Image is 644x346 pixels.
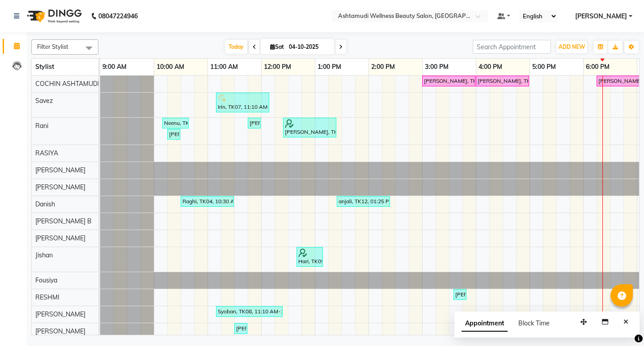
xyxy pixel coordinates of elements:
span: [PERSON_NAME] [35,166,85,174]
a: 5:00 PM [530,60,558,73]
span: [PERSON_NAME] B [35,217,92,225]
div: Neenu, TK03, 10:10 AM-10:40 AM, Eyebrows Threading,Forehead Threading [163,119,188,127]
a: 1:00 PM [315,60,343,73]
button: ADD NEW [556,41,587,53]
span: Jishan [35,251,53,259]
span: [PERSON_NAME] [35,327,85,335]
input: Search Appointment [473,40,551,54]
span: Filter Stylist [37,43,68,50]
b: 08047224946 [98,4,138,29]
div: Syoban, TK08, 11:10 AM-12:25 PM, Spa Pedicure,Eyebrows Threading [217,308,282,316]
div: [PERSON_NAME], TK05, 11:30 AM-11:45 AM, Eyebrows Threading [235,325,246,333]
div: Raghi, TK04, 10:30 AM-11:30 AM, [DEMOGRAPHIC_DATA] Normal Hair Cut,[DEMOGRAPHIC_DATA] [PERSON_NAM... [182,197,233,205]
span: Block Time [518,319,550,327]
span: Today [225,40,247,54]
span: COCHIN ASHTAMUDI [35,80,99,88]
span: [PERSON_NAME] [35,183,85,191]
a: 11:00 AM [208,60,240,73]
div: [PERSON_NAME], TK10, 04:00 PM-05:00 PM, Highlighting (Per Streaks) [477,77,528,85]
a: 9:00 AM [100,60,129,73]
span: ADD NEW [559,43,585,50]
span: RASIYA [35,149,58,157]
div: [PERSON_NAME], TK10, 03:00 PM-04:00 PM, Normal Hair Cut [423,77,475,85]
span: [PERSON_NAME] [35,310,85,318]
div: Irin, TK07, 11:10 AM-12:10 PM, Layer Cut [217,94,268,111]
span: [PERSON_NAME] [575,12,627,21]
div: [PERSON_NAME], TK06, 11:45 AM-12:00 PM, Eyebrows Threading [249,119,260,127]
span: Stylist [35,63,54,71]
div: Hari, TK09, 12:40 PM-01:10 PM, [DEMOGRAPHIC_DATA] Normal Hair Cut [297,248,322,265]
a: 2:00 PM [369,60,397,73]
span: Rani [35,122,48,130]
input: 2025-10-04 [286,40,331,54]
a: 10:00 AM [154,60,186,73]
a: 6:00 PM [584,60,612,73]
div: [PERSON_NAME], TK13, 03:35 PM-03:50 PM, Eyebrows Threading [454,290,466,299]
a: 12:00 PM [262,60,293,73]
span: Fousiya [35,276,57,284]
img: logo [23,4,84,29]
a: 3:00 PM [423,60,451,73]
span: RESHMI [35,293,59,301]
div: anjali, TK12, 01:25 PM-02:25 PM, [DEMOGRAPHIC_DATA] Normal Hair Cut,[DEMOGRAPHIC_DATA] [PERSON_NA... [338,197,389,205]
span: Savez [35,97,53,105]
span: [PERSON_NAME] [35,234,85,242]
div: [PERSON_NAME], TK11, 12:25 PM-01:25 PM, Layer Cut [284,119,335,136]
a: 4:00 PM [476,60,504,73]
iframe: chat widget [606,310,635,337]
span: Appointment [462,316,508,332]
span: Danish [35,200,55,208]
span: Sat [268,43,286,50]
div: [PERSON_NAME], TK02, 10:15 AM-10:30 AM, Eyebrows Threading [168,130,179,138]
